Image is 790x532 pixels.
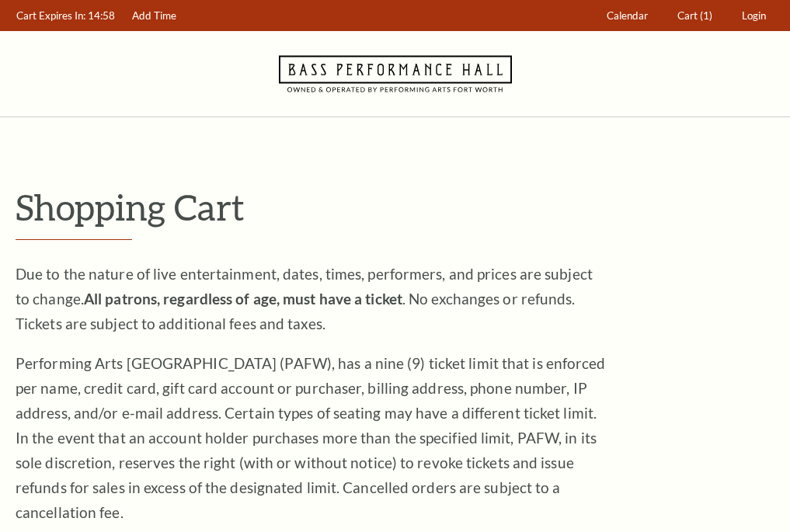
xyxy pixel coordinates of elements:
[600,1,656,31] a: Calendar
[700,9,712,22] span: (1)
[88,9,115,22] span: 14:58
[125,1,184,31] a: Add Time
[742,9,766,22] span: Login
[607,9,648,22] span: Calendar
[16,351,606,525] p: Performing Arts [GEOGRAPHIC_DATA] (PAFW), has a nine (9) ticket limit that is enforced per name, ...
[16,187,774,227] p: Shopping Cart
[670,1,720,31] a: Cart (1)
[677,9,698,22] span: Cart
[735,1,774,31] a: Login
[16,265,593,332] span: Due to the nature of live entertainment, dates, times, performers, and prices are subject to chan...
[84,290,402,308] strong: All patrons, regardless of age, must have a ticket
[16,9,85,22] span: Cart Expires In:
